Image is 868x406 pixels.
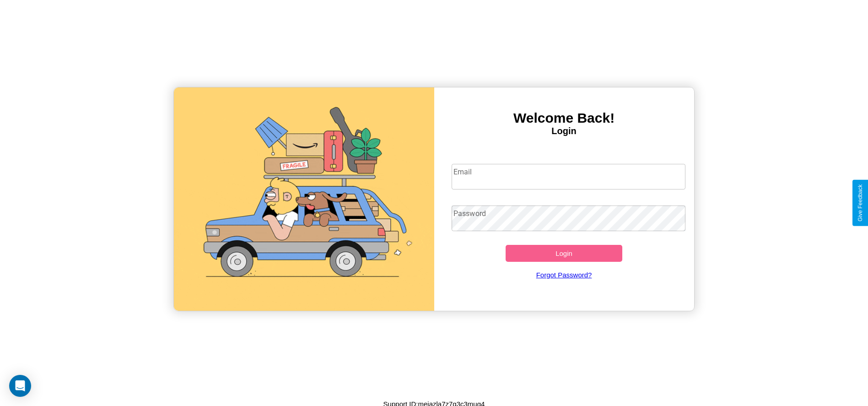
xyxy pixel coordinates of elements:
[434,126,694,136] h4: Login
[434,110,694,126] h3: Welcome Back!
[506,245,623,262] button: Login
[447,262,681,288] a: Forgot Password?
[857,184,863,222] div: Give Feedback
[174,87,434,311] img: gif
[9,375,31,397] div: Open Intercom Messenger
